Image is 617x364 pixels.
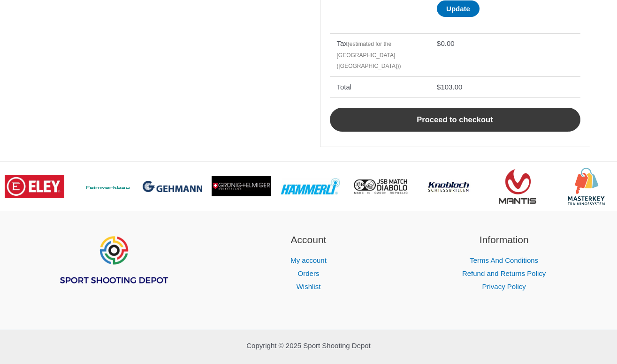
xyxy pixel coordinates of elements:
bdi: 103.00 [437,83,462,91]
a: Orders [298,269,320,277]
a: Privacy Policy [482,282,526,290]
a: Refund and Returns Policy [462,269,546,277]
aside: Footer Widget 1 [27,232,199,308]
h2: Information [418,232,590,247]
small: (estimated for the [GEOGRAPHIC_DATA] ([GEOGRAPHIC_DATA])) [337,41,401,69]
nav: Information [418,254,590,293]
aside: Footer Widget 2 [222,232,395,293]
aside: Footer Widget 3 [418,232,590,293]
a: Wishlist [297,282,321,290]
button: Update [437,0,480,17]
img: brand logo [5,175,64,198]
a: Proceed to checkout [330,108,580,132]
th: Total [330,76,430,97]
a: My account [290,256,327,264]
nav: Account [222,254,395,293]
p: Copyright © 2025 Sport Shooting Depot [27,339,590,352]
bdi: 0.00 [437,39,455,47]
a: Terms And Conditions [470,256,538,264]
span: $ [437,39,441,47]
th: Tax [330,33,430,77]
span: $ [437,83,441,91]
h2: Account [222,232,395,247]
